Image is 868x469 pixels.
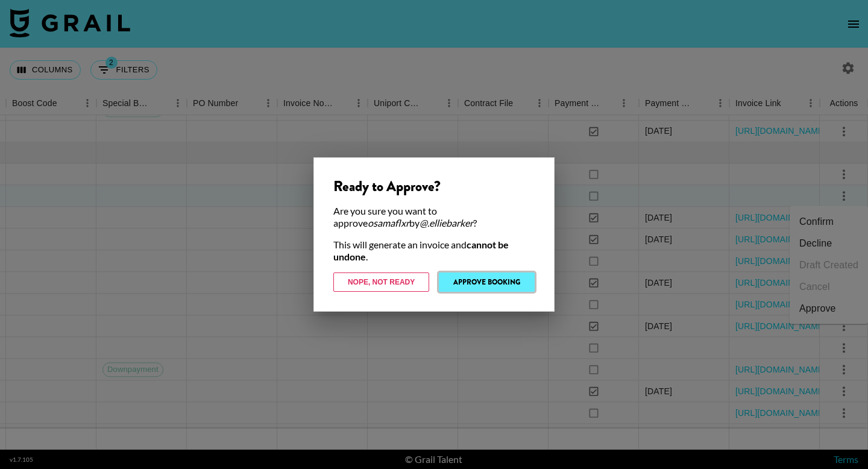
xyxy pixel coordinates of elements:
[439,272,535,292] button: Approve Booking
[333,239,509,262] strong: cannot be undone
[333,205,535,229] div: Are you sure you want to approve by ?
[368,217,409,228] em: osamaflxr
[333,239,535,263] div: This will generate an invoice and .
[420,217,473,228] em: @ .elliebarker
[333,177,535,195] div: Ready to Approve?
[333,272,429,292] button: Nope, Not Ready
